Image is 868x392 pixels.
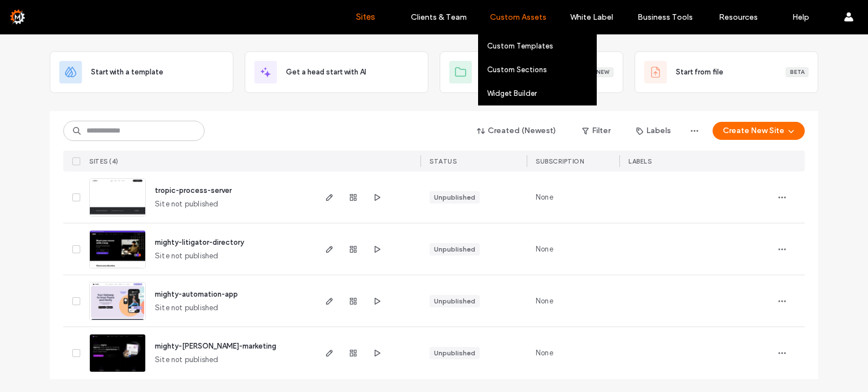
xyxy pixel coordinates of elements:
[434,192,475,202] div: Unpublished
[155,342,276,350] a: mighty-[PERSON_NAME]-marketing
[676,67,723,78] span: Start from file
[155,354,219,365] span: Site not published
[713,122,805,140] button: Create New Site
[487,89,537,98] label: Widget Builder
[487,42,553,50] label: Custom Templates
[155,250,219,262] span: Site not published
[785,67,809,77] div: Beta
[628,157,652,165] span: LABELS
[571,122,622,140] button: Filter
[89,157,119,165] span: SITES (4)
[592,67,614,77] div: New
[719,12,758,22] label: Resources
[626,122,681,140] button: Labels
[536,157,584,165] span: SUBSCRIPTION
[467,122,566,140] button: Created (Newest)
[434,348,475,358] div: Unpublished
[155,302,219,314] span: Site not published
[155,290,238,298] a: mighty-automation-app
[487,82,596,105] a: Widget Builder
[570,12,613,22] label: White Label
[155,199,219,210] span: Site not published
[487,58,596,81] a: Custom Sections
[434,244,475,254] div: Unpublished
[536,347,553,359] span: None
[25,8,49,18] span: Help
[487,65,547,74] label: Custom Sections
[411,12,467,22] label: Clients & Team
[286,67,366,78] span: Get a head start with AI
[155,186,232,195] a: tropic-process-server
[536,192,553,203] span: None
[440,51,623,93] div: Collect content firstNew
[91,67,163,78] span: Start with a template
[792,12,809,22] label: Help
[635,51,818,93] div: Start from fileBeta
[637,12,693,22] label: Business Tools
[487,34,596,58] a: Custom Templates
[50,51,233,93] div: Start with a template
[536,244,553,255] span: None
[245,51,428,93] div: Get a head start with AI
[356,12,375,22] label: Sites
[536,296,553,307] span: None
[155,238,244,246] a: mighty-litigator-directory
[434,296,475,306] div: Unpublished
[429,157,457,165] span: STATUS
[490,12,546,22] label: Custom Assets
